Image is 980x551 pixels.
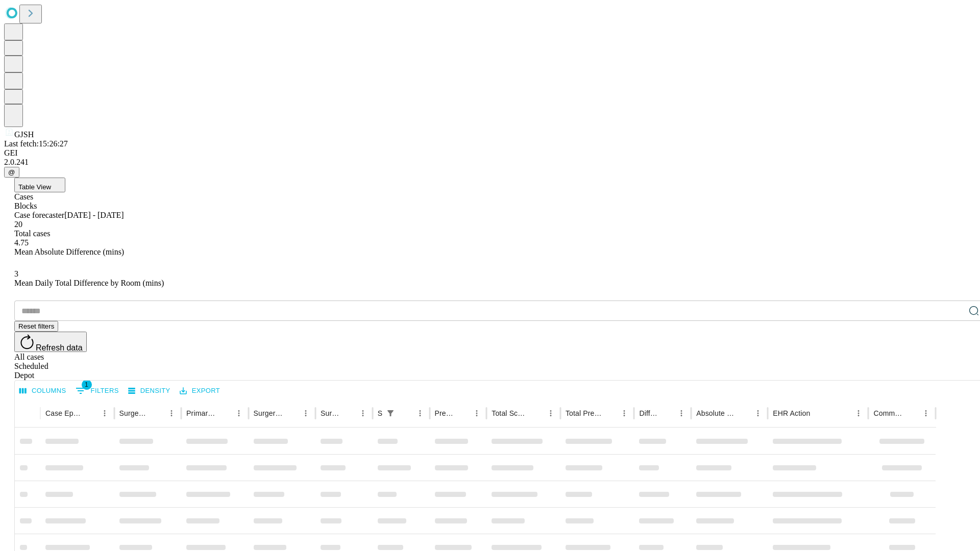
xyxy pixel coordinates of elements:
div: Absolute Difference [696,409,736,417]
span: Reset filters [18,322,54,330]
button: Sort [660,406,674,420]
button: Sort [150,406,164,420]
span: Last fetch: 15:26:27 [4,139,68,148]
span: Mean Daily Total Difference by Room (mins) [14,279,164,287]
button: @ [4,167,19,178]
button: Menu [232,406,246,420]
div: Total Scheduled Duration [492,409,528,417]
button: Table View [14,178,65,192]
button: Sort [737,406,751,420]
span: 4.75 [14,238,29,247]
button: Sort [904,406,919,420]
button: Density [126,383,173,399]
button: Sort [529,406,544,420]
div: Scheduled In Room Duration [378,409,382,417]
button: Export [177,383,223,399]
button: Menu [751,406,765,420]
div: Surgery Name [254,409,283,417]
span: 20 [14,220,22,229]
button: Show filters [383,406,398,420]
div: Primary Service [186,409,216,417]
span: Total cases [14,229,50,238]
div: Comments [873,409,903,417]
button: Menu [674,406,689,420]
button: Sort [399,406,413,420]
span: 1 [82,380,92,390]
button: Menu [617,406,631,420]
span: [DATE] - [DATE] [64,211,124,219]
button: Menu [413,406,427,420]
div: Case Epic Id [45,409,82,417]
div: Total Predicted Duration [566,409,602,417]
button: Menu [164,406,179,420]
button: Menu [356,406,370,420]
div: GEI [4,148,976,158]
button: Sort [83,406,97,420]
button: Select columns [17,383,69,399]
div: 1 active filter [383,406,398,420]
button: Menu [544,406,558,420]
button: Menu [851,406,866,420]
div: EHR Action [773,409,810,417]
span: Table View [18,183,51,191]
button: Menu [470,406,484,420]
span: Refresh data [36,343,83,352]
span: 3 [14,269,18,278]
button: Menu [299,406,313,420]
span: Case forecaster [14,211,64,219]
button: Refresh data [14,332,87,352]
button: Sort [603,406,617,420]
button: Menu [97,406,112,420]
button: Menu [919,406,933,420]
span: GJSH [14,130,34,139]
div: Surgery Date [321,409,340,417]
div: Predicted In Room Duration [435,409,455,417]
span: Mean Absolute Difference (mins) [14,247,124,256]
button: Reset filters [14,321,58,332]
button: Sort [341,406,356,420]
div: Surgeon Name [119,409,149,417]
div: 2.0.241 [4,158,976,167]
div: Difference [639,409,659,417]
button: Show filters [73,383,121,399]
button: Sort [455,406,470,420]
button: Sort [284,406,299,420]
span: @ [8,168,15,176]
button: Sort [811,406,825,420]
button: Sort [217,406,232,420]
